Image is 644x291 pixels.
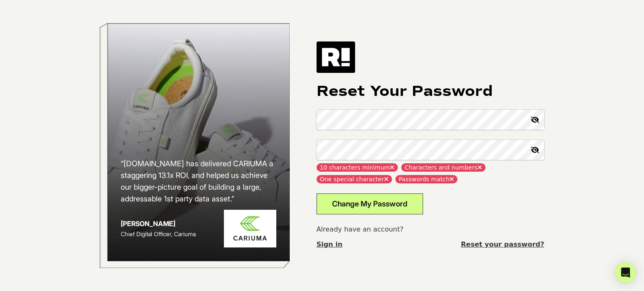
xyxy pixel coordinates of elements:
[461,239,544,250] a: Reset your password?
[317,193,423,214] button: Change My Password
[121,230,196,237] span: Chief Digital Officer, Cariuma
[317,239,343,250] a: Sign in
[317,163,398,172] p: 10 characters minimum
[317,175,392,183] p: One special character
[615,263,636,283] div: Open Intercom Messenger
[224,210,276,248] img: Cariuma
[317,224,544,234] p: Already have an account?
[401,163,486,172] p: Characters and numbers
[317,41,355,72] img: Retention.com
[395,175,457,183] p: Passwords match
[121,219,175,228] strong: [PERSON_NAME]
[317,83,544,100] h1: Reset Your Password
[121,158,276,205] h2: “[DOMAIN_NAME] has delivered CARIUMA a staggering 13.1x ROI, and helped us achieve our bigger-pic...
